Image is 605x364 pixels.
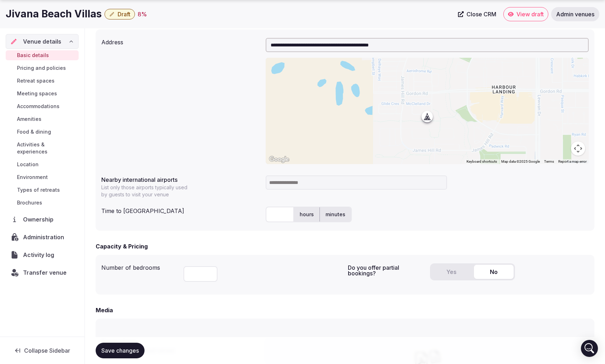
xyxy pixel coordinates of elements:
a: Ownership [6,212,79,227]
span: Administration [23,233,67,241]
button: No [474,265,514,279]
div: 8 % [138,10,147,18]
a: Meeting spaces [6,89,79,99]
span: Transfer venue [23,268,67,277]
button: Collapse Sidebar [6,343,79,358]
a: Types of retreats [6,185,79,195]
span: Draft [118,11,130,18]
span: Food & dining [17,128,51,135]
div: Open Intercom Messenger [581,340,598,357]
span: Ownership [23,215,56,224]
span: Environment [17,174,48,181]
span: Location [17,161,39,168]
a: View draft [503,7,548,21]
a: Environment [6,172,79,182]
button: Keyboard shortcuts [467,159,497,164]
span: Amenities [17,116,41,123]
label: hours [294,205,320,224]
a: Report a map error [558,159,587,163]
a: Basic details [6,50,79,60]
span: Pricing and policies [17,65,66,72]
label: Nearby international airports [101,177,260,183]
button: Yes [431,265,471,279]
a: Admin venues [551,7,599,21]
span: Save changes [101,347,139,354]
span: Activity log [23,251,57,259]
a: Terms (opens in new tab) [544,159,554,163]
label: Do you offer partial bookings? [348,265,424,276]
span: Basic details [17,52,49,59]
a: Retreat spaces [6,76,79,86]
a: Pricing and policies [6,63,79,73]
div: Cover photo [101,336,260,347]
p: List only those airports typically used by guests to visit your venue [101,184,192,198]
span: Collapse Sidebar [24,347,70,354]
label: minutes [320,205,351,224]
span: View draft [516,11,544,18]
a: Administration [6,230,79,245]
h1: Jivana Beach Villas [6,7,102,21]
button: Draft [104,9,135,19]
a: Location [6,159,79,169]
span: Map data ©2025 Google [501,159,540,163]
button: Map camera controls [571,141,585,156]
span: Retreat spaces [17,77,55,84]
a: Food & dining [6,127,79,137]
h2: Media [96,306,113,314]
span: Brochures [17,199,42,206]
a: Accommodations [6,101,79,111]
a: Activities & experiences [6,140,79,157]
span: Accommodations [17,103,60,110]
button: Transfer venue [6,265,79,280]
span: Types of retreats [17,186,60,194]
div: Address [101,35,260,46]
img: Google [267,155,291,164]
span: Close CRM [467,11,496,18]
h2: Capacity & Pricing [96,242,148,251]
button: 8% [138,10,147,18]
div: Number of bedrooms [101,261,178,272]
button: Save changes [96,343,145,358]
a: Open this area in Google Maps (opens a new window) [267,155,291,164]
a: Activity log [6,247,79,262]
div: Time to [GEOGRAPHIC_DATA] [101,204,260,215]
a: Brochures [6,198,79,208]
span: Meeting spaces [17,90,57,97]
span: Venue details [23,37,61,46]
a: Close CRM [454,7,501,21]
span: Admin venues [556,11,594,18]
span: Activities & experiences [17,141,76,155]
a: Amenities [6,114,79,124]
